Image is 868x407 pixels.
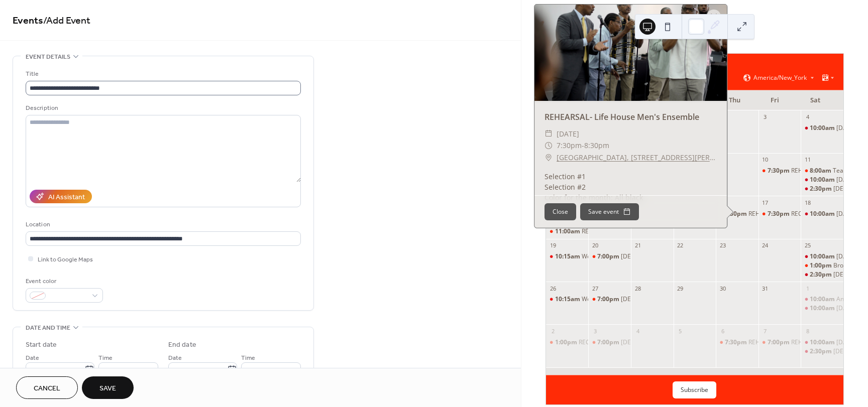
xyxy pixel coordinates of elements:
[810,261,833,270] span: 1:00pm
[555,295,582,304] span: 10:15am
[810,304,836,313] span: 10:00am
[634,242,641,249] div: 21
[719,242,726,249] div: 23
[810,252,836,261] span: 10:00am
[677,327,684,335] div: 5
[810,176,836,184] span: 10:00am
[719,327,726,335] div: 6
[768,167,791,175] span: 7:30pm
[801,270,843,279] div: Evangelism @ Doctors Comm Rehab
[82,376,134,399] button: Save
[621,295,704,304] div: [DEMOGRAPHIC_DATA] Study
[634,327,641,335] div: 4
[26,276,101,287] div: Event color
[725,210,748,218] span: 7:30pm
[591,285,599,292] div: 27
[546,227,589,236] div: REHEARSAL-Life Shiners Choir
[48,192,85,203] div: AI Assistant
[801,261,843,270] div: Brotherhood Brunch
[549,285,557,292] div: 26
[762,199,769,206] div: 17
[801,124,843,132] div: Saturday Morning Prayer
[26,353,39,363] span: Date
[762,285,769,292] div: 31
[546,252,589,261] div: Worship Experience @ THE HARBORSIDE
[597,252,621,261] span: 7:00pm
[545,128,553,140] div: ​
[762,242,769,249] div: 24
[168,340,196,350] div: End date
[801,167,843,175] div: Team Victory Susan G Komen More Than Pink Walk
[801,347,843,356] div: Evangelism @ Larkin Chase in Bowie, MD
[26,103,299,113] div: Description
[555,227,582,236] span: 11:00am
[719,285,726,292] div: 30
[768,338,791,347] span: 7:00pm
[804,199,811,206] div: 18
[34,383,60,394] span: Cancel
[804,113,811,121] div: 4
[549,242,557,249] div: 19
[26,52,70,62] span: Event details
[804,285,811,292] div: 1
[557,152,717,164] a: [GEOGRAPHIC_DATA], [STREET_ADDRESS][PERSON_NAME][PERSON_NAME]
[98,353,113,363] span: Time
[99,383,116,394] span: Save
[30,190,92,203] button: AI Assistant
[579,338,652,347] div: RECORDING -Praise Team
[13,11,43,31] a: Events
[801,295,843,304] div: Annual Prayer Clinic
[795,90,835,110] div: Sat
[810,185,833,193] span: 2:30pm
[591,327,599,335] div: 3
[555,338,579,347] span: 1:00pm
[26,69,299,79] div: Title
[580,203,639,220] button: Save event
[810,338,836,347] span: 10:00am
[762,156,769,164] div: 10
[801,176,843,184] div: Saturday Morning Prayer
[755,90,795,110] div: Fri
[748,210,862,218] div: REHEARSAL- Life House Men's Ensemble
[26,340,57,350] div: Start date
[621,252,704,261] div: [DEMOGRAPHIC_DATA] Study
[546,338,589,347] div: RECORDING -Praise Team
[582,227,666,236] div: REHEARSAL-Life Shiners Choir
[810,347,833,356] span: 2:30pm
[801,252,843,261] div: Saturday Morning Prayer
[768,210,791,218] span: 7:30pm
[716,210,758,218] div: REHEARSAL- Life House Men's Ensemble
[588,252,631,261] div: Bible Study
[634,285,641,292] div: 28
[168,353,182,363] span: Date
[810,270,833,279] span: 2:30pm
[716,338,758,347] div: REHEARSAL-LH Mass Choir Christmas Cantata
[545,203,576,220] button: Close
[582,295,696,304] div: Worship Experience @ THE HARBORSIDE
[582,140,584,152] span: -
[584,140,609,152] span: 8:30pm
[762,113,769,121] div: 3
[545,152,553,164] div: ​
[725,338,748,347] span: 7:30pm
[715,90,755,110] div: Thu
[758,167,801,175] div: REHEARSAL-Praise Team
[804,156,811,164] div: 11
[588,295,631,304] div: Bible Study
[582,252,696,261] div: Worship Experience @ THE HARBORSIDE
[791,338,863,347] div: REHEARSAL -Praise Team
[758,338,801,347] div: REHEARSAL -Praise Team
[810,295,836,304] span: 10:00am
[38,254,93,265] span: Link to Google Maps
[801,185,843,193] div: Evangelism @ Larkin Chase in Bowie, MD
[557,140,582,152] span: 7:30pm
[762,327,769,335] div: 7
[16,376,78,399] button: Cancel
[557,128,579,140] span: [DATE]
[791,210,865,218] div: RECORDING - Praise Team
[555,252,582,261] span: 10:15am
[546,295,589,304] div: Worship Experience @ THE HARBORSIDE
[801,304,843,313] div: Saturday Morning Prayer
[791,167,861,175] div: REHEARSAL-Praise Team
